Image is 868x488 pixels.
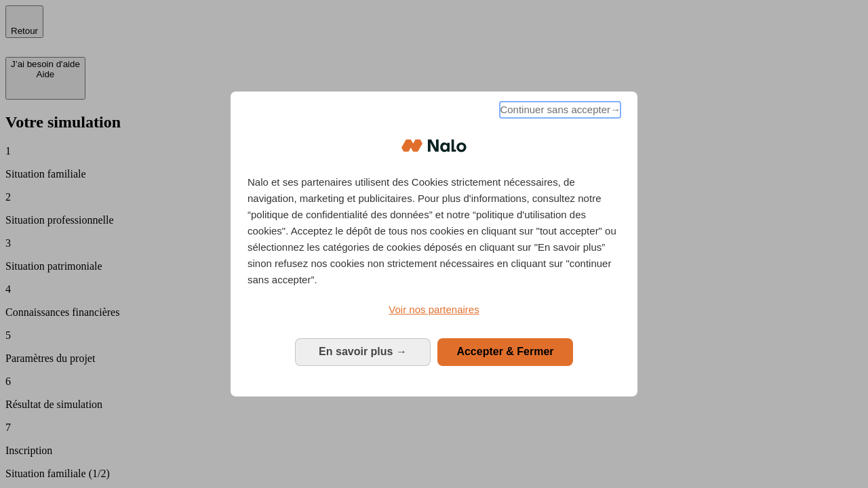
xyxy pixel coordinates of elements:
span: Accepter & Fermer [456,346,553,357]
span: Continuer sans accepter→ [500,102,620,118]
span: En savoir plus → [319,346,407,357]
p: Nalo et ses partenaires utilisent des Cookies strictement nécessaires, de navigation, marketing e... [248,174,620,288]
img: Logo [401,125,467,166]
button: Accepter & Fermer: Accepter notre traitement des données et fermer [437,338,573,365]
span: Voir nos partenaires [389,304,479,315]
button: En savoir plus: Configurer vos consentements [295,338,431,365]
a: Voir nos partenaires [248,302,620,318]
div: Bienvenue chez Nalo Gestion du consentement [231,91,637,396]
